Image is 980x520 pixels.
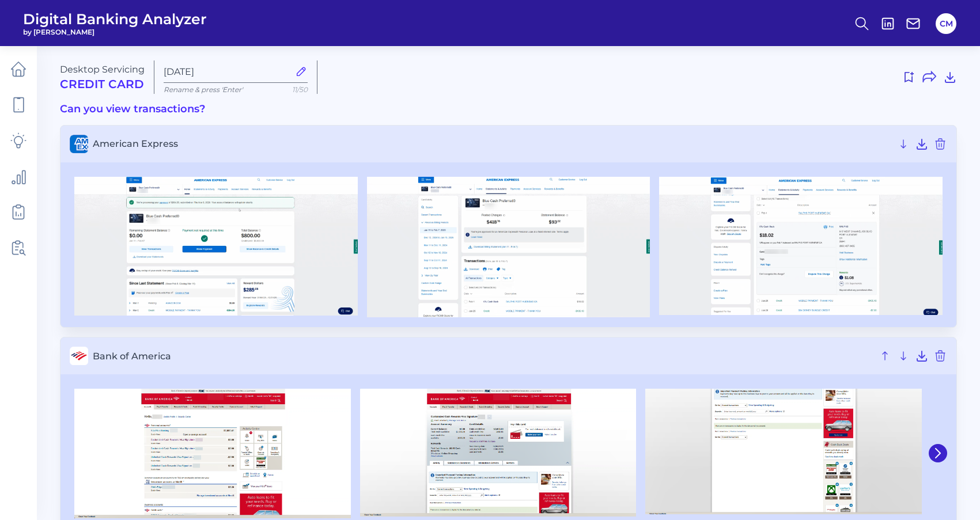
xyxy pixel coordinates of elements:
[645,389,922,514] img: Bank of America
[659,177,943,315] img: American Express
[93,138,892,149] span: American Express
[936,13,956,34] button: CM
[60,64,145,91] div: Desktop Servicing
[60,103,957,116] h3: Can you view transactions?
[74,177,358,316] img: American Express
[164,85,308,94] p: Rename & press 'Enter'
[60,77,145,91] h2: Credit Card
[93,351,873,362] span: Bank of America
[74,389,351,518] img: Bank of America
[23,10,207,28] span: Digital Banking Analyzer
[360,389,637,516] img: Bank of America
[367,177,650,318] img: American Express
[23,28,207,36] span: by [PERSON_NAME]
[292,85,308,94] span: 11/50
